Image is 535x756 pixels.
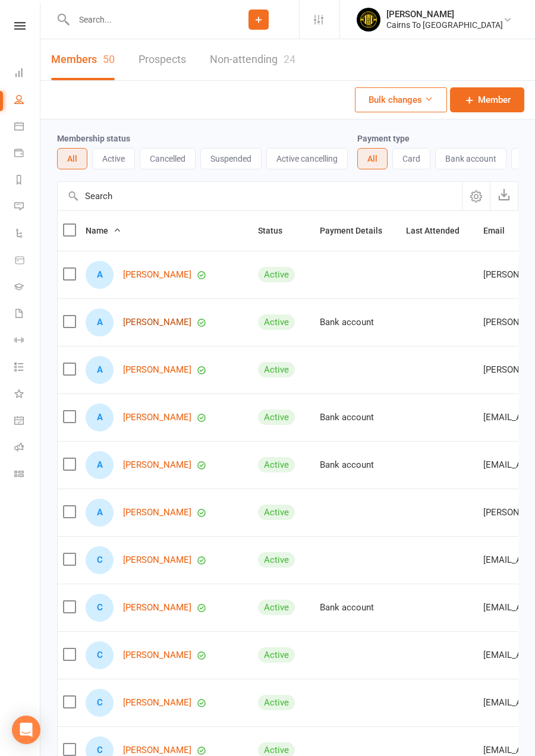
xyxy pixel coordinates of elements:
div: Cairns To [GEOGRAPHIC_DATA] [386,20,503,30]
div: Active [258,505,295,520]
a: [PERSON_NAME] [123,460,191,470]
button: Card [392,148,430,169]
div: Andrew [86,499,114,527]
div: Bank account [320,317,395,327]
a: Dashboard [14,61,41,87]
a: Prospects [139,39,186,80]
a: Product Sales [14,248,41,275]
button: Last Attended [406,223,473,238]
a: People [14,87,41,114]
button: Cancelled [140,148,196,169]
a: [PERSON_NAME] [123,745,191,755]
a: Roll call kiosk mode [14,435,41,462]
span: Name [86,226,121,235]
div: Chloe [86,594,114,622]
button: Status [258,223,295,238]
div: Bank account [320,412,395,423]
div: Active [258,695,295,710]
div: [PERSON_NAME] [386,9,503,20]
div: Charlotte [86,546,114,574]
span: Last Attended [406,226,473,235]
div: Christian [86,689,114,717]
button: Email [483,223,518,238]
div: Active [258,267,295,282]
span: Email [483,226,518,235]
div: 50 [103,53,115,65]
div: Open Intercom Messenger [12,716,40,744]
div: Bank account [320,460,395,470]
a: Member [450,87,524,112]
a: Payments [14,141,41,168]
button: Active [92,148,135,169]
button: Active cancelling [266,148,348,169]
button: Name [86,223,121,238]
a: [PERSON_NAME] [123,555,191,565]
a: Reports [14,168,41,194]
div: Active [258,362,295,377]
input: Search... [70,11,218,28]
button: Bulk changes [355,87,447,112]
div: Amaya [86,451,114,479]
button: All [357,148,388,169]
span: Member [478,93,511,107]
a: What's New [14,382,41,408]
a: Calendar [14,114,41,141]
a: [PERSON_NAME] [123,698,191,708]
div: Agata [86,356,114,384]
a: Members50 [51,39,115,80]
button: Suspended [200,148,262,169]
div: Active [258,314,295,330]
a: [PERSON_NAME] [123,412,191,423]
a: [PERSON_NAME] [123,270,191,280]
button: Payment Details [320,223,395,238]
button: All [57,148,87,169]
a: Class kiosk mode [14,462,41,489]
div: Adrian [86,308,114,336]
img: thumb_image1727132034.png [357,8,380,31]
div: Active [258,647,295,663]
a: [PERSON_NAME] [123,650,191,660]
input: Search [58,182,462,210]
div: Active [258,457,295,472]
div: Bank account [320,603,395,613]
a: [PERSON_NAME] [123,317,191,327]
a: Non-attending24 [210,39,295,80]
div: 24 [284,53,295,65]
a: [PERSON_NAME] [123,365,191,375]
a: General attendance kiosk mode [14,408,41,435]
div: Active [258,409,295,425]
div: Chris [86,641,114,669]
label: Payment type [357,134,410,143]
div: Active [258,600,295,615]
div: Abele [86,261,114,289]
span: Status [258,226,295,235]
div: Alex [86,404,114,431]
label: Membership status [57,134,130,143]
span: Payment Details [320,226,395,235]
div: Active [258,552,295,568]
a: [PERSON_NAME] [123,508,191,518]
a: [PERSON_NAME] [123,603,191,613]
button: Bank account [435,148,506,169]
